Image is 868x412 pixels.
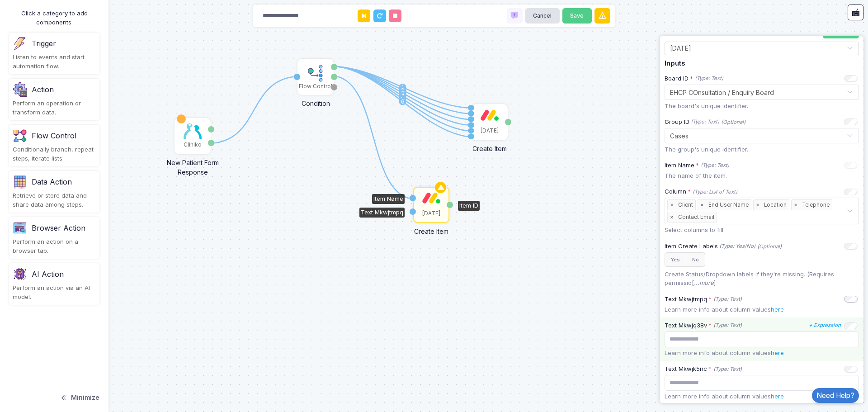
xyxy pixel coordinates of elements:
div: Text Mkwjtmpq [665,295,742,304]
i: (Type: Yes/No) [719,242,755,250]
text: 4 [401,92,405,99]
button: No [686,252,705,267]
img: settings.png [13,82,27,97]
i: (Type: Text) [695,75,723,82]
img: category.png [13,175,27,189]
a: here [771,393,784,400]
div: Flow Control [32,130,76,141]
a: here [771,349,784,356]
p: The group's unique identifier. [665,145,859,154]
i: (Type: Text) [691,118,719,126]
span: Client [676,200,695,210]
div: Cliniko [184,141,202,149]
span: × [754,200,762,210]
div: Data Action [32,176,72,187]
button: Save [562,8,592,24]
img: trigger.png [13,36,27,51]
div: Column [665,187,737,196]
div: Item Name [372,194,405,204]
div: Create Item [451,139,528,153]
i: (Type: List of Text) [693,188,737,196]
p: Create Status/Dropdown labels if they're missing. (Requires permissio[ ] [665,270,859,288]
i: (Optional) [757,243,782,250]
span: × [698,200,706,210]
button: Yes [665,252,686,267]
text: 2 [401,87,404,94]
text: 5 [401,95,404,102]
p: Learn more info about column values [665,349,859,358]
div: Flow Control [299,82,332,90]
div: Retrieve or store data and share data among steps. [13,191,96,209]
img: monday.svg [422,192,440,204]
img: condition.png [307,64,325,82]
span: Telephone [800,200,832,210]
img: flow-v1.png [13,128,27,143]
div: Click a category to add components. [9,9,99,27]
text: 6 [401,98,405,105]
div: Browser Action [32,223,85,233]
i: (Type: Text) [701,161,729,169]
div: New Patient Form Response [154,153,231,177]
i: ...more [694,279,714,286]
button: Warnings [594,8,610,24]
div: Condition [277,94,354,108]
div: Listen to events and start automation flow. [13,53,96,71]
p: Learn more info about column values [665,392,859,401]
img: category-v1.png [13,221,27,235]
span: Contact Email [676,212,717,222]
i: (Optional) [721,119,745,125]
button: Minimize [60,388,99,407]
i: (Type: Text) [713,322,742,329]
p: The name of the item. [665,171,859,180]
div: Group ID [665,118,719,127]
p: The board's unique identifier. [665,102,859,111]
div: Perform an action via an AI model. [13,284,96,301]
div: [DATE] [422,209,440,218]
i: (Type: Text) [713,295,742,303]
img: cliniko.jpg [184,123,202,139]
div: Item ID [458,201,480,211]
div: Perform an operation or transform data. [13,99,96,117]
div: Conditionally branch, repeat steps, iterate lists. [13,145,96,163]
div: [DATE] [481,127,499,135]
p: Learn more info about column values [665,305,859,314]
img: category-v2.png [13,267,27,281]
button: Cancel [525,8,560,24]
h5: Inputs [665,60,859,68]
div: Item Name [665,161,729,170]
span: × [668,200,676,210]
div: Board ID [665,74,723,83]
div: AI Action [32,269,64,279]
div: Text Mkwjtmpq [359,208,405,218]
div: Action [32,84,54,95]
div: Text Mkwjk5nc [665,365,742,374]
img: monday.svg [481,109,499,121]
div: Item Create Labels [665,242,755,251]
span: End User Name [706,200,751,210]
a: Need Help? [812,388,859,403]
span: × [668,212,676,222]
i: + Expression [809,322,841,328]
text: 1 [401,84,404,90]
div: Create Item [393,222,470,236]
div: Trigger [32,38,56,49]
div: Perform an action on a browser tab. [13,237,96,255]
span: × [792,200,800,210]
a: here [771,306,784,313]
text: 3 [401,90,405,96]
span: Location [762,200,789,210]
p: Select columns to fill. [665,226,859,235]
i: (Type: Text) [713,365,742,373]
a: + Expression [809,322,841,329]
div: Text Mkwjq38v [665,321,742,330]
